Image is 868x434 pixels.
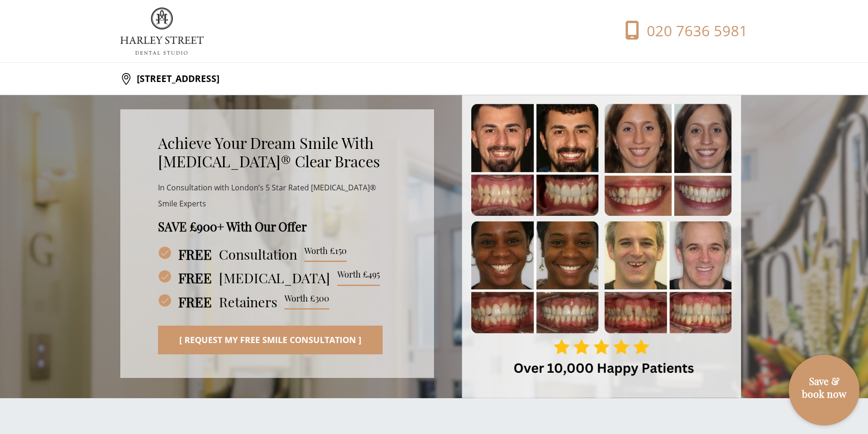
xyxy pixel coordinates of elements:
span: Retainers [178,294,277,310]
span: Worth £495 [337,270,380,286]
img: logo.png [120,8,204,55]
span: Worth £150 [304,246,347,262]
a: 020 7636 5981 [597,21,748,41]
a: Save & book now [793,375,855,416]
strong: FREE [178,269,212,287]
span: Consultation [178,246,297,262]
p: [STREET_ADDRESS] [132,69,219,88]
a: [ Request My Free Smile Consultation ] [158,326,383,354]
h4: SAVE £900+ With Our Offer [158,219,396,234]
p: In Consultation with London’s 5 Star Rated [MEDICAL_DATA]® Smile Experts [158,180,396,212]
strong: FREE [178,245,212,263]
span: [MEDICAL_DATA] [178,270,330,286]
h2: Achieve Your Dream Smile With [MEDICAL_DATA]® Clear Braces [158,134,396,171]
span: Worth £300 [284,294,329,310]
strong: FREE [178,293,212,311]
